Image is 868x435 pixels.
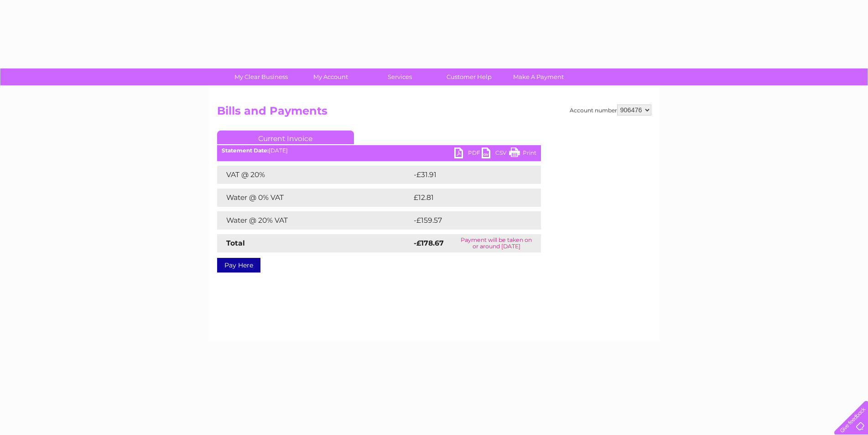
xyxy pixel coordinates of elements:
[223,68,299,85] a: My Clear Business
[222,147,269,154] b: Statement Date:
[414,239,444,247] strong: -£178.67
[452,234,541,252] td: Payment will be taken on or around [DATE]
[293,68,368,85] a: My Account
[217,189,411,207] td: Water @ 0% VAT
[509,147,536,161] a: Print
[411,211,525,230] td: -£159.57
[217,131,354,144] a: Current Invoice
[411,166,522,184] td: -£31.91
[217,105,651,122] h2: Bills and Payments
[362,68,437,85] a: Services
[482,147,509,161] a: CSV
[217,166,411,184] td: VAT @ 20%
[411,189,521,207] td: £12.81
[501,68,576,85] a: Make A Payment
[217,211,411,230] td: Water @ 20% VAT
[217,147,541,154] div: [DATE]
[454,147,482,161] a: PDF
[570,105,651,115] div: Account number
[217,258,260,273] a: Pay Here
[431,68,507,85] a: Customer Help
[226,239,245,247] strong: Total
